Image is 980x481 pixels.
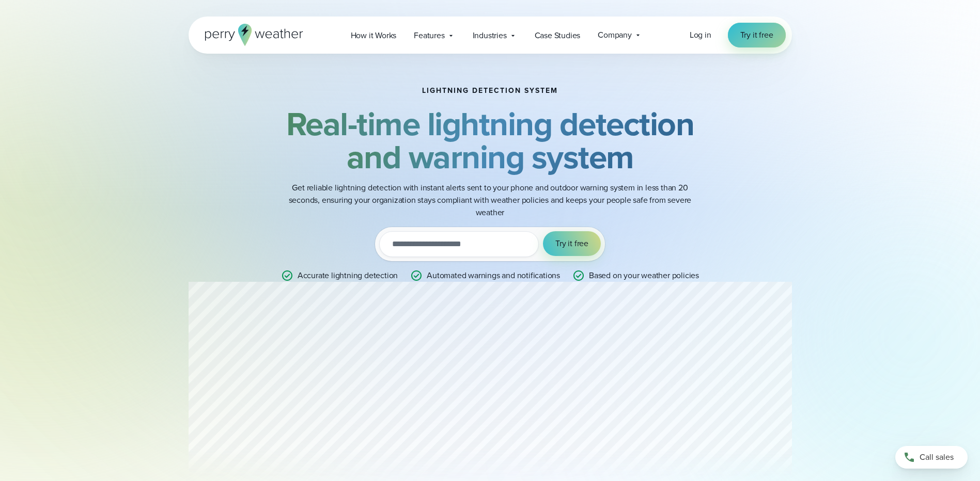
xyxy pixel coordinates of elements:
[589,269,699,282] p: Based on your weather policies
[414,29,444,42] span: Features
[690,29,711,41] span: Log in
[427,269,560,282] p: Automated warnings and notifications
[543,231,601,256] button: Try it free
[598,29,632,41] span: Company
[895,446,968,469] a: Call sales
[286,100,694,181] strong: Real-time lightning detection and warning system
[920,451,954,463] span: Call sales
[690,29,711,41] a: Log in
[284,182,697,219] p: Get reliable lightning detection with instant alerts sent to your phone and outdoor warning syste...
[535,29,581,42] span: Case Studies
[342,25,406,46] a: How it Works
[740,29,773,41] span: Try it free
[728,23,786,47] a: Try it free
[555,237,588,250] span: Try it free
[473,29,507,42] span: Industries
[422,87,558,95] h1: Lightning detection system
[351,29,397,42] span: How it Works
[526,25,589,46] a: Case Studies
[298,269,398,282] p: Accurate lightning detection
